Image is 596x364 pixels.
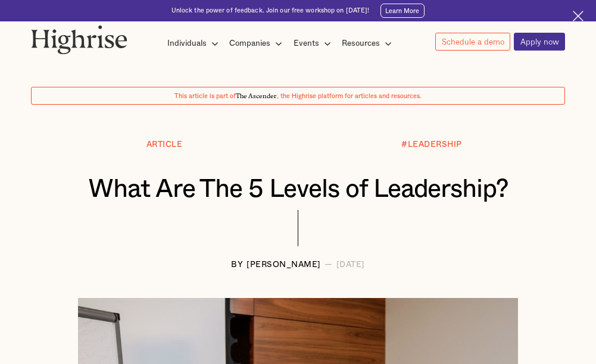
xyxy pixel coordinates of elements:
[229,36,286,51] div: Companies
[294,36,319,51] div: Events
[401,140,462,149] div: #LEADERSHIP
[573,11,583,21] img: Cross icon
[342,36,395,51] div: Resources
[31,25,127,54] img: Highrise logo
[167,36,222,51] div: Individuals
[231,261,243,269] div: BY
[336,261,365,269] div: [DATE]
[146,140,183,149] div: Article
[167,36,207,51] div: Individuals
[380,4,425,18] a: Learn More
[324,261,333,269] div: —
[174,93,236,99] span: This article is part of
[246,261,321,269] div: [PERSON_NAME]
[277,93,422,99] span: , the Highrise platform for articles and resources.
[229,36,270,51] div: Companies
[236,91,277,99] span: The Ascender
[514,33,565,51] a: Apply now
[294,36,335,51] div: Events
[342,36,380,51] div: Resources
[54,175,542,203] h1: What Are The 5 Levels of Leadership?
[435,33,510,51] a: Schedule a demo
[171,7,370,15] div: Unlock the power of feedback. Join our free workshop on [DATE]!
